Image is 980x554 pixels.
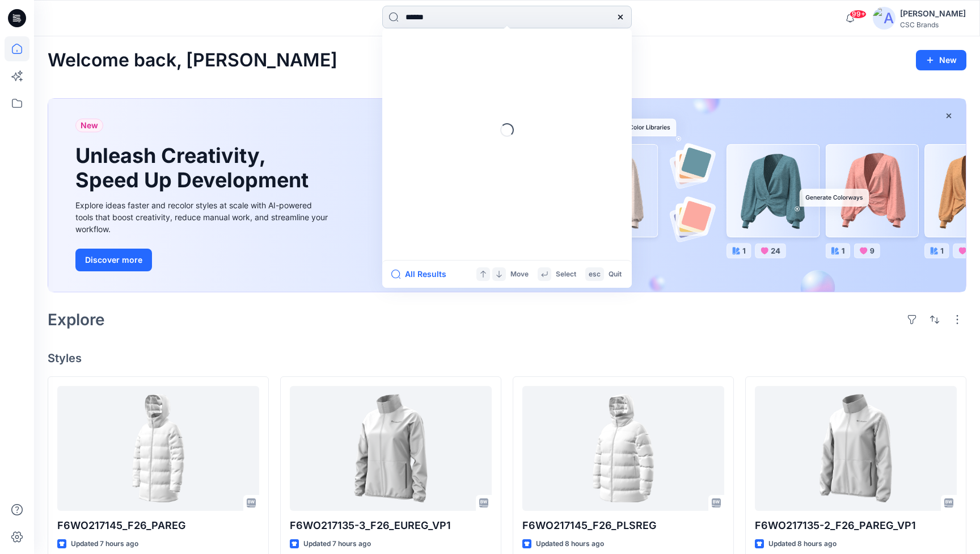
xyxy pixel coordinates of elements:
button: Discover more [75,249,152,271]
button: All Results [391,267,454,281]
p: Move [510,268,529,280]
div: Explore ideas faster and recolor styles at scale with AI-powered tools that boost creativity, red... [75,199,331,235]
a: F6WO217135-2_F26_PAREG_VP1 [755,386,957,511]
span: New [81,119,98,132]
p: F6WO217135-3_F26_EUREG_VP1 [290,518,492,534]
div: CSC Brands [900,20,966,29]
p: F6WO217145_F26_PAREG [57,518,259,534]
p: Updated 7 hours ago [71,538,138,550]
p: Select [556,268,576,280]
p: Updated 8 hours ago [768,538,837,550]
p: Updated 8 hours ago [536,538,604,550]
p: Updated 7 hours ago [303,538,371,550]
p: F6WO217135-2_F26_PAREG_VP1 [755,518,957,534]
h2: Welcome back, [PERSON_NAME] [48,50,337,71]
img: avatar [873,7,895,30]
h4: Styles [48,351,966,365]
a: F6WO217145_F26_PLSREG [522,386,724,511]
a: F6WO217145_F26_PAREG [57,386,259,511]
span: 99+ [850,10,867,19]
p: F6WO217145_F26_PLSREG [522,518,724,534]
a: Discover more [75,249,331,271]
button: New [916,50,966,70]
a: F6WO217135-3_F26_EUREG_VP1 [290,386,492,511]
div: [PERSON_NAME] [900,7,966,20]
h1: Unleash Creativity, Speed Up Development [75,144,314,192]
p: esc [589,268,601,280]
h2: Explore [48,310,105,329]
p: Quit [609,268,622,280]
